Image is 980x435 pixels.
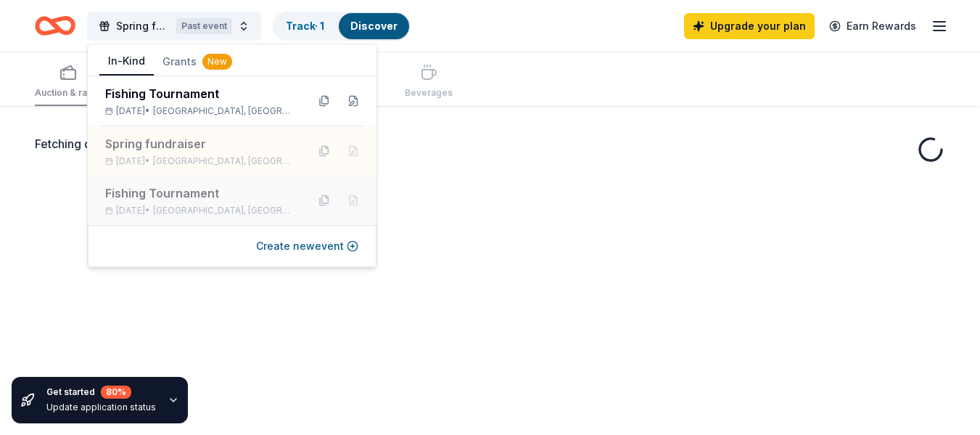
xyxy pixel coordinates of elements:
[350,20,398,32] a: Discover
[105,205,295,216] div: [DATE] •
[286,20,324,32] a: Track· 1
[154,49,241,75] button: Grants
[202,54,232,70] div: New
[684,13,815,39] a: Upgrade your plan
[101,386,131,399] div: 80 %
[46,386,156,399] div: Get started
[820,13,925,39] a: Earn Rewards
[35,9,75,43] a: Home
[153,155,295,167] span: [GEOGRAPHIC_DATA], [GEOGRAPHIC_DATA]
[105,135,295,153] div: Spring fundraiser
[99,48,154,76] button: In-Kind
[105,184,295,202] div: Fishing Tournament
[273,12,411,41] button: Track· 1Discover
[105,85,295,102] div: Fishing Tournament
[176,18,232,34] div: Past event
[87,12,261,41] button: Spring fundraiserPast event
[256,237,358,255] button: Create newevent
[153,205,295,216] span: [GEOGRAPHIC_DATA], [GEOGRAPHIC_DATA]
[35,135,945,153] div: Fetching donors, one moment...
[116,17,170,35] span: Spring fundraiser
[153,105,295,117] span: [GEOGRAPHIC_DATA], [GEOGRAPHIC_DATA]
[105,155,295,167] div: [DATE] •
[105,105,295,117] div: [DATE] •
[46,402,156,413] div: Update application status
